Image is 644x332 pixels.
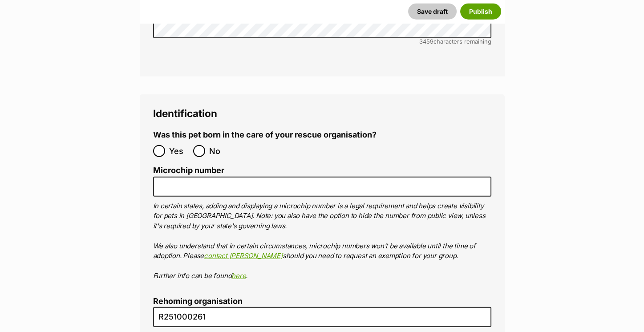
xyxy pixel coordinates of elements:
[153,107,217,119] span: Identification
[231,271,246,280] a: here
[419,38,433,45] span: 3459
[408,3,457,19] button: Save draft
[209,145,229,157] span: No
[460,3,501,19] button: Publish
[153,201,491,281] p: In certain states, adding and displaying a microchip number is a legal requirement and helps crea...
[204,251,283,260] a: contact [PERSON_NAME]
[153,130,377,140] label: Was this pet born in the care of your rescue organisation?
[153,166,491,175] label: Microchip number
[153,297,491,306] label: Rehoming organisation
[169,145,189,157] span: Yes
[153,38,491,45] div: characters remaining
